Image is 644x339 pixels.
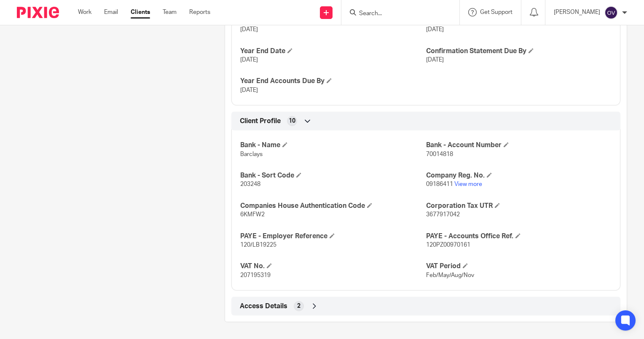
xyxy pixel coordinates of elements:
span: 6KMFW2 [240,212,265,218]
a: View more [454,181,482,187]
span: Get Support [480,9,513,15]
img: Pixie [17,7,59,18]
h4: Bank - Name [240,141,426,150]
h4: Year End Date [240,47,426,56]
span: 120/LB19225 [240,242,276,248]
span: 3677917042 [426,212,460,218]
span: Access Details [240,302,287,311]
a: Team [163,8,177,16]
h4: Confirmation Statement Due By [426,47,612,56]
span: Feb/May/Aug/Nov [426,272,474,278]
span: [DATE] [426,27,444,32]
span: 120PZ00970161 [426,242,470,248]
span: 10 [289,117,295,125]
h4: Corporation Tax UTR [426,202,612,210]
h4: VAT Period [426,262,612,271]
a: Clients [131,8,150,16]
span: 2 [297,302,301,310]
span: [DATE] [426,57,444,63]
span: 09186411 [426,181,453,187]
h4: Bank - Sort Code [240,171,426,180]
img: svg%3E [604,6,618,19]
h4: Year End Accounts Due By [240,77,426,86]
span: 203248 [240,181,260,187]
span: Barclays [240,151,263,157]
span: [DATE] [240,87,258,93]
a: Reports [189,8,210,16]
span: [DATE] [240,27,258,32]
h4: Company Reg. No. [426,171,612,180]
span: [DATE] [240,57,258,63]
h4: PAYE - Accounts Office Ref. [426,232,612,241]
span: 207195319 [240,272,271,278]
span: Client Profile [240,117,281,126]
h4: PAYE - Employer Reference [240,232,426,241]
a: Work [78,8,91,16]
p: [PERSON_NAME] [554,8,600,16]
h4: Bank - Account Number [426,141,612,150]
a: Email [104,8,118,16]
input: Search [358,10,434,18]
span: 70014818 [426,151,453,157]
h4: Companies House Authentication Code [240,202,426,210]
h4: VAT No. [240,262,426,271]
